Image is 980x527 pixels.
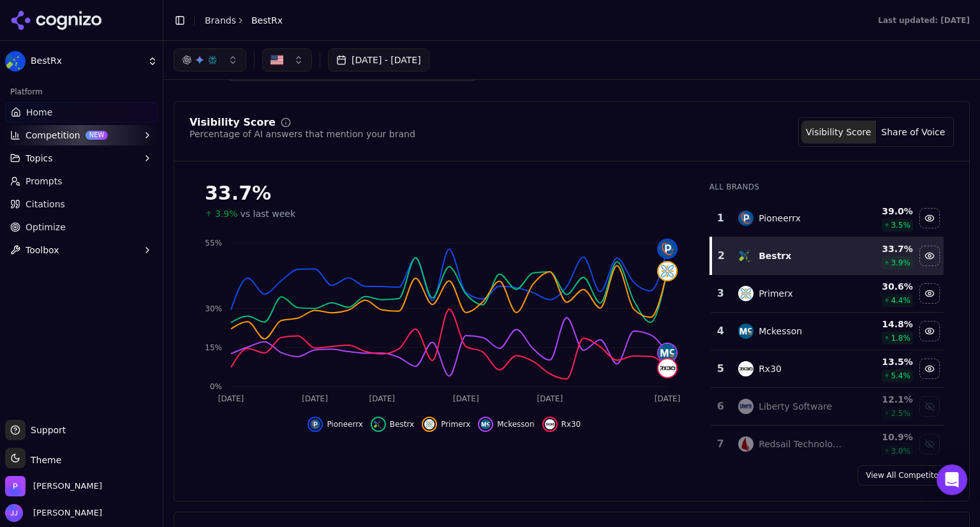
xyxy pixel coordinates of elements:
div: 33.7 % [854,242,913,255]
div: Visibility Score [189,117,276,128]
span: Bestrx [390,419,414,429]
span: 3.9% [215,207,238,220]
span: 3.5 % [891,220,910,230]
span: Competition [26,129,80,142]
nav: breadcrumb [205,14,283,27]
img: pioneerrx [738,211,754,226]
div: Open Intercom Messenger [937,464,967,495]
div: 10.9 % [854,431,913,443]
button: Hide pioneerrx data [308,417,362,432]
div: 13.5 % [854,355,913,368]
span: vs last week [241,207,296,220]
img: primerx [738,286,754,301]
button: Share of Voice [876,121,951,144]
span: Rx30 [561,419,581,429]
div: Platform [5,82,158,102]
img: Perrill [5,476,26,496]
img: primerx [424,419,434,429]
span: Home [26,106,52,119]
span: Topics [26,152,53,165]
span: Theme [26,455,61,465]
span: 3.9 % [891,258,910,268]
span: Primerx [441,419,470,429]
tspan: [DATE] [218,394,244,403]
div: 2 [717,248,725,263]
tr: 1pioneerrxPioneerrx39.0%3.5%Hide pioneerrx data [711,200,944,237]
div: Bestrx [759,249,791,262]
tr: 2bestrxBestrx33.7%3.9%Hide bestrx data [711,237,944,275]
div: 6 [716,399,725,414]
button: Hide rx30 data [919,359,940,379]
button: Hide primerx data [422,417,470,432]
span: Mckesson [497,419,534,429]
button: Hide bestrx data [371,417,414,432]
div: 1 [716,211,725,226]
div: Last updated: [DATE] [878,15,970,26]
img: rx30 [658,359,676,377]
div: Primerx [759,287,793,300]
div: Percentage of AI answers that mention your brand [189,128,415,140]
button: Open user button [5,504,102,522]
div: Mckesson [759,325,802,338]
span: BestRx [31,56,142,67]
span: Optimize [26,221,66,234]
span: 4.4 % [891,295,910,306]
span: 5.4 % [891,371,910,381]
img: primerx [658,262,676,280]
button: Show redsail technologies data [919,434,940,454]
div: 33.7 % [205,182,684,205]
a: Prompts [5,171,158,191]
span: Perrill [33,480,102,492]
img: liberty software [738,399,754,414]
tspan: 30% [205,304,222,313]
span: NEW [85,131,108,140]
tr: 7redsail technologiesRedsail Technologies10.9%3.0%Show redsail technologies data [711,426,944,463]
button: Hide mckesson data [919,321,940,341]
a: View All Competitors [857,465,954,486]
span: 2.5 % [891,408,910,419]
img: bestrx [373,419,383,429]
button: Open organization switcher [5,476,102,496]
span: Prompts [26,175,63,188]
tr: 4mckessonMckesson14.8%1.8%Hide mckesson data [711,313,944,350]
span: 3.0 % [891,446,910,456]
tspan: [DATE] [537,394,563,403]
div: 7 [716,436,725,452]
div: 3 [716,286,725,301]
tspan: 0% [210,382,222,391]
div: 5 [716,361,725,376]
div: 12.1 % [854,393,913,406]
img: pioneerrx [658,240,676,258]
tspan: [DATE] [453,394,479,403]
a: Optimize [5,217,158,237]
button: [DATE] - [DATE] [328,48,429,71]
div: 39.0 % [854,205,913,218]
div: Rx30 [759,362,782,375]
tspan: 55% [205,239,222,248]
a: Brands [205,15,236,26]
button: Hide mckesson data [478,417,534,432]
a: Citations [5,194,158,214]
button: Topics [5,148,158,168]
div: All Brands [709,182,944,192]
button: CompetitionNEW [5,125,158,145]
span: Citations [26,198,65,211]
div: 30.6 % [854,280,913,293]
img: mckesson [738,323,754,339]
a: Home [5,102,158,122]
img: redsail technologies [738,436,754,452]
img: Jen Jones [5,504,23,522]
img: US [271,54,283,66]
button: Hide primerx data [919,283,940,304]
tspan: [DATE] [302,394,328,403]
button: Visibility Score [801,121,876,144]
div: Redsail Technologies [759,438,843,450]
div: 14.8 % [854,318,913,330]
img: mckesson [480,419,491,429]
tspan: [DATE] [655,394,681,403]
button: Show liberty software data [919,396,940,417]
tspan: 15% [205,343,222,352]
span: Support [26,424,66,436]
img: pioneerrx [310,419,320,429]
button: Toolbox [5,240,158,260]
